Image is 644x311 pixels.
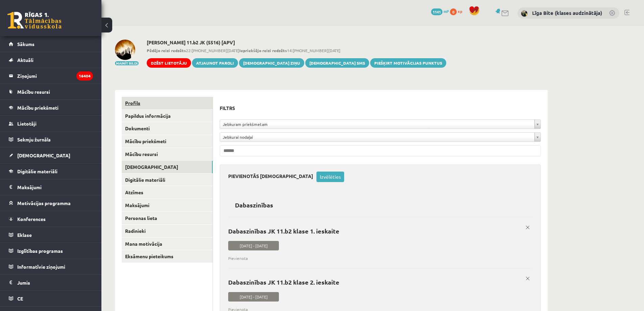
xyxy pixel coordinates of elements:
[122,250,213,263] a: Eksāmenu pieteikums
[228,241,279,250] span: [DATE] - [DATE]
[9,163,93,179] a: Digitālie materiāli
[9,259,93,274] a: Informatīvie ziņojumi
[17,168,57,174] span: Digitālie materiāli
[9,84,93,99] a: Mācību resursi
[370,58,446,68] a: Piešķirt motivācijas punktus
[122,110,213,122] a: Papildus informācija
[9,275,93,290] a: Jumis
[228,279,527,286] p: Dabaszinības JK 11.b2 klase 2. ieskaite
[9,227,93,243] a: Eklase
[122,122,213,135] a: Dokumenti
[122,199,213,212] a: Maksājumi
[9,68,93,84] a: Ziņojumi16404
[122,97,213,109] a: Profils
[17,105,58,111] span: Mācību priekšmeti
[450,8,466,14] a: 0 xp
[523,223,532,232] a: x
[220,120,541,129] a: Jebkuram priekšmetam
[9,36,93,52] a: Sākums
[9,243,93,259] a: Izglītības programas
[17,232,32,238] span: Eklase
[17,248,63,254] span: Izglītības programas
[9,148,93,163] a: [DEMOGRAPHIC_DATA]
[458,8,462,14] span: xp
[431,8,443,15] span: 1141
[431,8,449,14] a: 1141 mP
[9,291,93,306] a: CE
[7,12,62,29] a: Rīgas 1. Tālmācības vidusskola
[122,238,213,250] a: Mana motivācija
[316,172,344,182] a: Izvēlēties
[17,57,33,63] span: Aktuāli
[115,40,135,60] img: Iļja Kurucs
[122,225,213,237] a: Radinieki
[444,8,449,14] span: mP
[228,197,280,213] h2: Dabaszinības
[223,120,532,129] span: Jebkuram priekšmetam
[122,161,213,173] a: [DEMOGRAPHIC_DATA]
[17,89,50,95] span: Mācību resursi
[9,132,93,147] a: Sekmju žurnāls
[122,212,213,224] a: Personas lieta
[147,48,186,53] b: Pēdējo reizi redzēts
[17,152,70,158] span: [DEMOGRAPHIC_DATA]
[9,116,93,131] a: Lietotāji
[122,186,213,199] a: Atzīmes
[122,148,213,160] a: Mācību resursi
[122,135,213,148] a: Mācību priekšmeti
[9,211,93,227] a: Konferences
[239,48,287,53] b: Iepriekšējo reizi redzēts
[122,174,213,186] a: Digitālie materiāli
[17,136,51,142] span: Sekmju žurnāls
[115,61,139,65] button: Mainīt bildi
[17,200,71,206] span: Motivācijas programma
[450,8,457,15] span: 0
[228,227,527,235] p: Dabaszinības JK 11.b2 klase 1. ieskaite
[17,68,93,84] legend: Ziņojumi
[228,255,527,261] span: Pievienota
[17,280,30,286] span: Jumis
[521,10,528,17] img: Līga Bite (klases audzinātāja)
[228,172,316,179] h3: Pievienotās [DEMOGRAPHIC_DATA]
[147,47,446,53] span: 22:[PHONE_NUMBER][DATE] 14:[PHONE_NUMBER][DATE]
[192,58,238,68] a: Atjaunot paroli
[239,58,304,68] a: [DEMOGRAPHIC_DATA] ziņu
[9,100,93,115] a: Mācību priekšmeti
[9,195,93,211] a: Motivācijas programma
[147,40,446,45] h2: [PERSON_NAME] 11.b2 JK (5516) [APV]
[532,9,602,16] a: Līga Bite (klases audzinātāja)
[523,274,532,283] a: x
[17,120,37,127] span: Lietotāji
[147,58,191,68] a: Dzēst lietotāju
[17,264,65,270] span: Informatīvie ziņojumi
[17,41,34,47] span: Sākums
[228,292,279,302] span: [DATE] - [DATE]
[9,52,93,68] a: Aktuāli
[17,295,23,302] span: CE
[9,179,93,195] a: Maksājumi
[17,179,93,195] legend: Maksājumi
[17,216,46,222] span: Konferences
[223,133,532,141] span: Jebkurai nodaļai
[220,104,533,113] h3: Filtrs
[76,71,93,81] i: 16404
[305,58,369,68] a: [DEMOGRAPHIC_DATA] SMS
[220,133,541,141] a: Jebkurai nodaļai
